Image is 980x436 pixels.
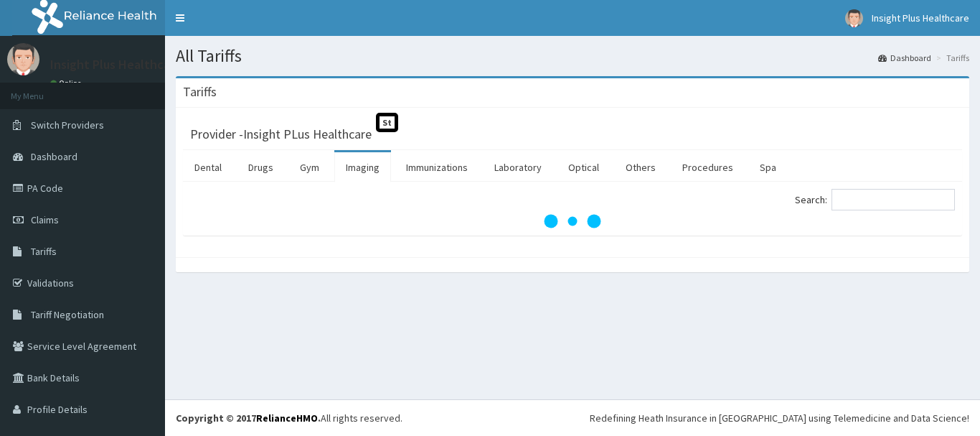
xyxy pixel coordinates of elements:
span: St [376,113,398,132]
a: Procedures [671,152,745,182]
li: Tariffs [933,52,969,64]
a: Gym [288,152,331,182]
span: Dashboard [31,150,77,163]
a: Optical [557,152,611,182]
h1: All Tariffs [176,47,969,65]
a: Spa [748,152,788,182]
div: Redefining Heath Insurance in [GEOGRAPHIC_DATA] using Telemedicine and Data Science! [590,411,969,425]
span: Switch Providers [31,119,104,131]
footer: All rights reserved. [165,399,980,436]
h3: Tariffs [183,85,217,98]
a: Dashboard [878,52,931,64]
p: Insight Plus Healthcare [50,58,182,71]
a: Immunizations [395,152,479,182]
img: User Image [7,43,39,75]
span: Claims [31,213,59,226]
a: RelianceHMO [256,412,318,425]
span: Tariffs [31,245,57,258]
label: Search: [795,189,955,210]
a: Laboratory [483,152,553,182]
img: User Image [845,9,863,27]
h3: Provider - Insight PLus Healthcare [190,128,372,141]
input: Search: [831,189,955,210]
a: Imaging [334,152,391,182]
strong: Copyright © 2017 . [176,412,321,425]
a: Drugs [237,152,285,182]
span: Insight Plus Healthcare [872,11,969,24]
span: Tariff Negotiation [31,308,104,321]
a: Dental [183,152,233,182]
a: Others [614,152,667,182]
svg: audio-loading [544,193,601,250]
a: Online [50,78,85,88]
